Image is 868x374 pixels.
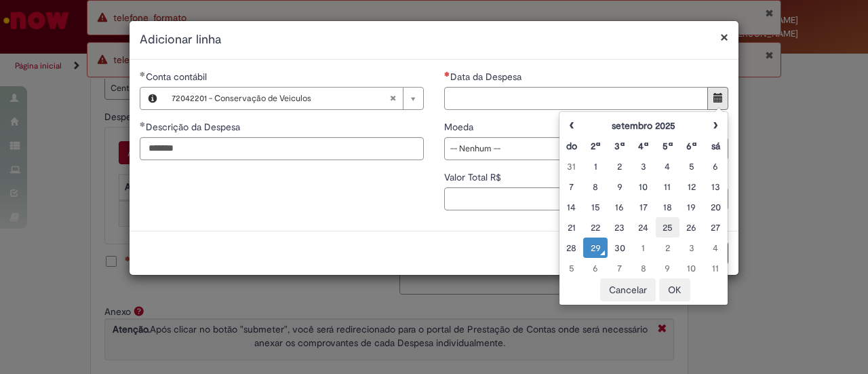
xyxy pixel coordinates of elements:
[444,71,450,77] span: Necessários
[704,136,728,156] th: Sábado
[444,121,476,133] span: Moeda
[587,180,604,193] div: 08 September 2025 Monday
[563,180,580,193] div: 07 September 2025 Sunday
[659,241,676,255] div: 02 October 2025 Thursday
[611,180,628,193] div: 09 September 2025 Tuesday
[587,241,604,255] div: O seletor de data foi aberto.29 September 2025 Monday
[583,136,607,156] th: Segunda-feira
[140,88,165,109] button: Conta contábil, Visualizar este registro 72042201 - Conservação de Veiculos
[679,136,703,156] th: Sexta-feira
[563,221,580,234] div: 21 September 2025 Sunday
[707,221,724,234] div: 27 September 2025 Saturday
[659,160,676,173] div: 04 September 2025 Thursday
[683,200,700,214] div: 19 September 2025 Friday
[583,115,703,136] th: setembro 2025. Alternar mês
[587,160,604,173] div: 01 September 2025 Monday
[611,221,628,234] div: 23 September 2025 Tuesday
[656,136,679,156] th: Quinta-feira
[659,278,690,301] button: OK
[563,200,580,214] div: 14 September 2025 Sunday
[611,160,628,173] div: 02 September 2025 Tuesday
[172,88,389,109] span: 72042201 - Conservação de Veiculos
[707,87,728,110] button: Mostrar calendário para Data da Despesa
[659,180,676,193] div: 11 September 2025 Thursday
[146,71,210,83] span: Necessários - Conta contábil
[635,221,652,234] div: 24 September 2025 Wednesday
[659,221,676,234] div: 25 September 2025 Thursday
[444,171,504,183] span: Valor Total R$
[707,180,724,193] div: 13 September 2025 Saturday
[707,160,724,173] div: 06 September 2025 Saturday
[720,30,728,44] button: Fechar modal
[563,160,580,173] div: 31 August 2025 Sunday
[611,200,628,214] div: 16 September 2025 Tuesday
[444,87,708,110] input: Data da Despesa
[635,241,652,255] div: 01 October 2025 Wednesday
[659,200,676,214] div: 18 September 2025 Thursday
[611,261,628,275] div: 07 October 2025 Tuesday
[704,115,728,136] th: Próximo mês
[683,241,700,255] div: 03 October 2025 Friday
[146,121,243,133] span: Descrição da Despesa
[683,180,700,193] div: 12 September 2025 Friday
[140,71,146,77] span: Obrigatório Preenchido
[635,160,652,173] div: 03 September 2025 Wednesday
[600,278,656,301] button: Cancelar
[707,200,724,214] div: 20 September 2025 Saturday
[659,261,676,275] div: 09 October 2025 Thursday
[608,136,631,156] th: Terça-feira
[635,180,652,193] div: 10 September 2025 Wednesday
[559,111,728,305] div: Escolher data
[140,137,424,160] input: Descrição da Despesa
[635,261,652,275] div: 08 October 2025 Wednesday
[140,121,146,127] span: Obrigatório Preenchido
[450,71,524,83] span: Data da Despesa
[683,261,700,275] div: 10 October 2025 Friday
[683,160,700,173] div: 05 September 2025 Friday
[587,200,604,214] div: 15 September 2025 Monday
[611,241,628,255] div: 30 September 2025 Tuesday
[707,241,724,255] div: 04 October 2025 Saturday
[559,136,583,156] th: Domingo
[563,261,580,275] div: 05 October 2025 Sunday
[165,88,423,109] a: 72042201 - Conservação de VeiculosLimpar campo Conta contábil
[563,241,580,255] div: 28 September 2025 Sunday
[382,88,403,109] abbr: Limpar campo Conta contábil
[631,136,655,156] th: Quarta-feira
[140,31,728,49] h2: Adicionar linha
[444,187,728,210] input: Valor Total R$
[683,221,700,234] div: 26 September 2025 Friday
[635,200,652,214] div: 17 September 2025 Wednesday
[587,221,604,234] div: 22 September 2025 Monday
[707,261,724,275] div: 11 October 2025 Saturday
[587,261,604,275] div: 06 October 2025 Monday
[450,138,701,160] span: -- Nenhum --
[559,115,583,136] th: Mês anterior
